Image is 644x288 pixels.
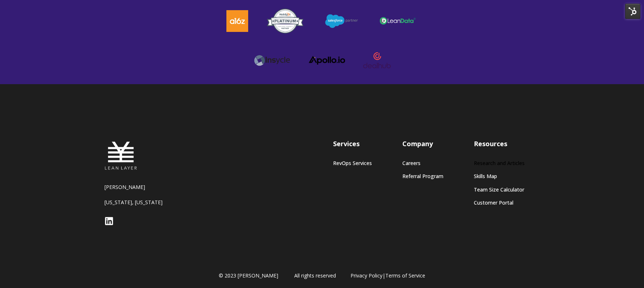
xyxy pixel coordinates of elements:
img: a16z [226,10,248,32]
img: HubSpot-Platinum-Partner-Badge copy [267,8,303,34]
img: apollo logo [309,56,345,65]
span: | [350,272,425,279]
span: © 2023 [PERSON_NAME] [219,272,278,279]
a: Research and Articles [474,160,525,166]
a: Skills Map [474,173,525,179]
span: All rights reserved [294,272,336,279]
img: Insycle [254,53,290,68]
a: Careers [402,160,443,166]
img: leandata-logo [380,16,416,26]
a: Privacy Policy [350,272,382,279]
h3: Services [333,139,372,148]
h3: Resources [474,139,525,148]
img: HubSpot Tools Menu Toggle [625,4,640,19]
p: [PERSON_NAME] [104,184,195,190]
p: [US_STATE], [US_STATE] [104,199,195,206]
h3: Company [402,139,443,148]
a: RevOps Services [333,160,372,166]
img: dealhub-logo [362,46,391,75]
a: Terms of Service [385,272,425,279]
a: Customer Portal [474,199,525,206]
a: Referral Program [402,173,443,179]
img: Lean Layer [104,139,137,172]
a: Team Size Calculator [474,186,525,193]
